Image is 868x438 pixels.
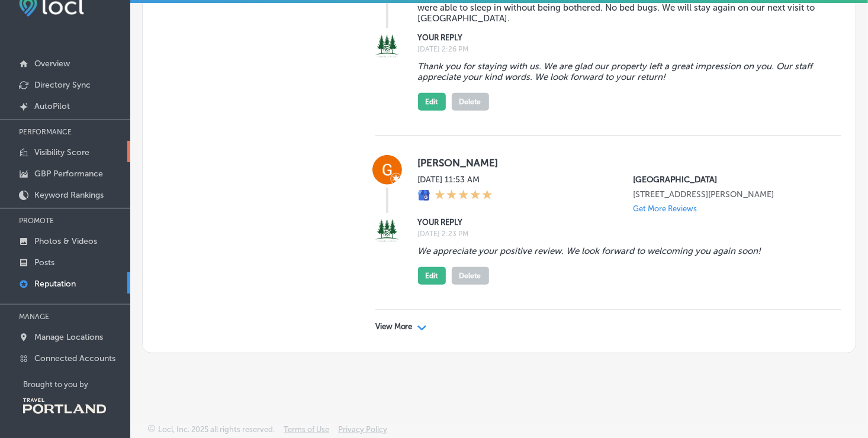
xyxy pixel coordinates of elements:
label: [DATE] 2:23 PM [418,230,822,238]
img: Travel Portland [23,398,106,414]
p: Cedartree Hotel [633,175,822,185]
p: Visibility Score [34,147,89,157]
button: Delete [452,93,489,111]
p: GBP Performance [34,169,103,179]
label: [PERSON_NAME] [418,157,822,169]
blockquote: Thank you for staying with us. We are glad our property left a great impression on you. Our staff... [418,61,822,82]
p: 4901 NE Five Oaks Dr [633,189,822,199]
p: Locl, Inc. 2025 all rights reserved. [158,425,275,434]
p: Brought to you by [23,380,130,389]
div: 5 Stars [435,189,493,202]
label: YOUR REPLY [418,33,822,42]
p: Reputation [34,279,76,289]
p: Get More Reviews [633,204,697,213]
p: Directory Sync [34,80,91,90]
p: Overview [34,59,70,69]
button: Edit [418,93,446,111]
img: Image [372,216,402,246]
button: Delete [452,267,489,285]
p: Connected Accounts [34,353,115,363]
label: [DATE] 11:53 AM [418,175,493,185]
p: Posts [34,257,54,268]
p: Photos & Videos [34,236,97,246]
label: YOUR REPLY [418,218,822,227]
p: AutoPilot [34,101,70,111]
button: Edit [418,267,446,285]
blockquote: We appreciate your positive review. We look forward to welcoming you again soon! [418,246,822,256]
img: Image [372,31,402,61]
p: Manage Locations [34,332,103,342]
p: View More [375,322,413,331]
p: Keyword Rankings [34,190,104,200]
label: [DATE] 2:26 PM [418,45,822,53]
